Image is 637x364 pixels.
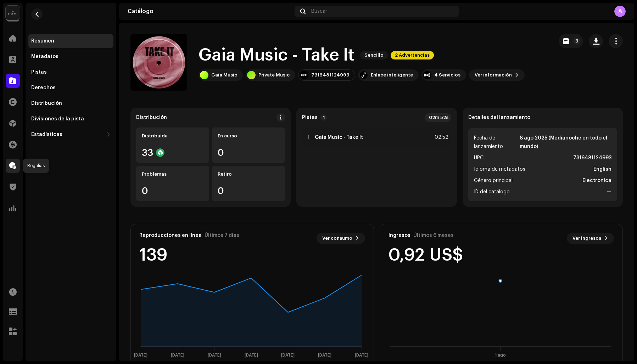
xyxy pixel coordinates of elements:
[31,101,62,106] div: Distribución
[311,72,349,78] div: 7316481124993
[434,72,460,78] div: 4 Servicios
[391,51,434,59] span: 2 Advertencias
[475,68,512,82] span: Ver información
[134,353,147,358] text: [DATE]
[28,50,113,64] re-m-nav-item: Metadatos
[389,233,410,238] div: Ingresos
[495,353,506,357] text: 1 ago
[572,231,601,245] span: Ver ingresos
[31,85,56,91] div: Derechos
[607,188,611,196] strong: —
[142,133,203,139] div: Distribuída
[614,6,626,17] div: A
[360,51,388,59] span: Sencillo
[142,171,203,177] div: Problemas
[474,188,510,196] span: ID del catálogo
[425,113,451,122] div: 02m 52s
[28,112,113,126] re-m-nav-item: Divisiones de la pista
[31,132,62,137] div: Estadísticas
[31,69,47,75] div: Pistas
[468,115,530,120] strong: Detalles del lanzamiento
[218,171,279,177] div: Retiro
[433,133,448,142] div: 02:52
[139,233,202,238] div: Reproducciones en línea
[520,134,611,151] strong: 8 ago 2025 (Medianoche en todo el mundo)
[199,44,354,67] h1: Gaia Music - Take It
[474,176,513,185] span: Género principal
[573,38,580,45] p-badge: 3
[567,233,614,244] button: Ver ingresos
[208,353,221,358] text: [DATE]
[413,233,454,238] div: Últimos 6 meses
[6,6,20,20] img: 02a7c2d3-3c89-4098-b12f-2ff2945c95ee
[211,72,237,78] div: Gaia Music
[28,65,113,79] re-m-nav-item: Pistas
[258,72,290,78] div: Private Music
[469,69,525,81] button: Ver información
[31,116,84,122] div: Divisiones de la pista
[245,353,258,358] text: [DATE]
[474,154,484,162] span: UPC
[582,176,611,185] strong: Electronica
[28,34,113,48] re-m-nav-item: Resumen
[315,135,363,140] strong: Gaia Music - Take It
[474,165,525,174] span: Idioma de metadatos
[31,38,54,44] div: Resumen
[28,81,113,95] re-m-nav-item: Derechos
[31,54,58,59] div: Metadatos
[322,231,352,245] span: Ver consumo
[28,127,113,142] re-m-nav-dropdown: Estadísticas
[318,353,331,358] text: [DATE]
[218,133,279,139] div: En curso
[136,115,167,120] div: Distribución
[171,353,184,358] text: [DATE]
[28,96,113,110] re-m-nav-item: Distribución
[317,233,365,244] button: Ver consumo
[573,154,611,162] strong: 7316481124993
[593,165,611,174] strong: English
[474,134,518,151] span: Fecha de lanzamiento
[559,34,583,48] button: 3
[371,72,413,78] div: Enlace inteligente
[320,114,327,121] p-badge: 1
[302,115,318,120] strong: Pistas
[355,353,368,358] text: [DATE]
[205,233,239,238] div: Últimos 7 días
[311,8,327,14] span: Buscar
[281,353,295,358] text: [DATE]
[128,8,292,14] div: Catálogo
